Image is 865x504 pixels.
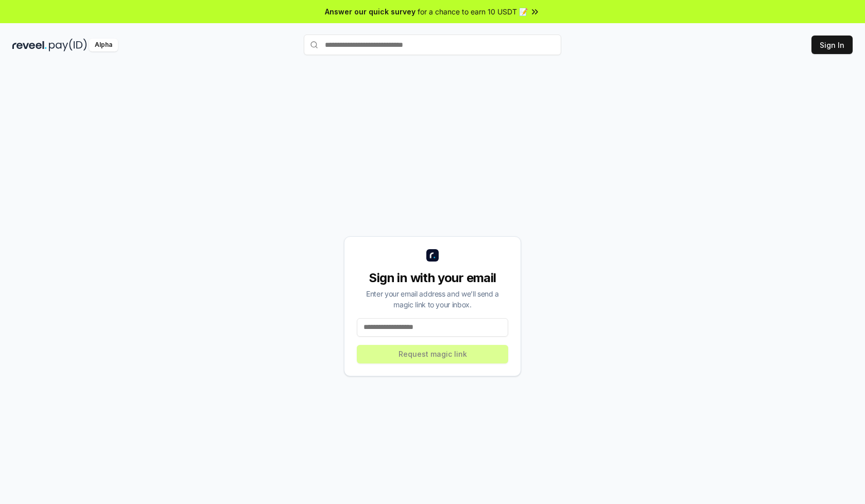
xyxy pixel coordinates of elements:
[357,270,508,286] div: Sign in with your email
[49,39,87,51] img: pay_id
[811,36,853,54] button: Sign In
[89,39,118,51] div: Alpha
[357,288,508,310] div: Enter your email address and we’ll send a magic link to your inbox.
[325,6,416,17] span: Answer our quick survey
[418,6,528,17] span: for a chance to earn 10 USDT 📝
[12,39,47,51] img: reveel_dark
[426,249,439,262] img: logo_small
